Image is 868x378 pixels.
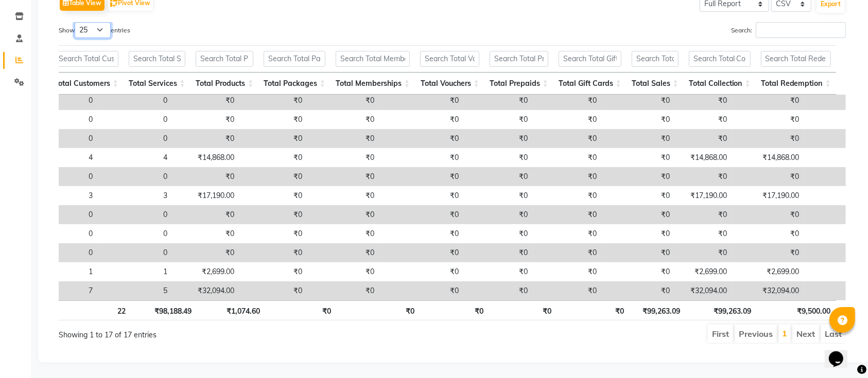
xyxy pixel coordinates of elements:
td: ₹0 [732,224,804,243]
a: 1 [782,328,787,338]
td: ₹0 [307,129,379,148]
td: ₹0 [307,205,379,224]
td: 0 [45,243,98,262]
td: ₹0 [172,205,239,224]
td: ₹0 [602,110,675,129]
td: ₹0 [602,281,675,300]
td: 4 [45,148,98,167]
th: Total Memberships: activate to sort column ascending [331,73,415,95]
td: ₹0 [172,224,239,243]
input: Search Total Gift Cards [559,51,621,67]
td: ₹0 [379,129,464,148]
td: ₹0 [464,186,533,205]
td: ₹0 [172,243,239,262]
td: ₹0 [239,148,307,167]
td: ₹0 [172,91,239,110]
th: 22 [56,300,130,320]
td: ₹0 [239,205,307,224]
td: ₹17,190.00 [675,186,732,205]
td: 0 [98,91,172,110]
td: ₹0 [533,224,602,243]
th: Total Products: activate to sort column ascending [190,73,258,95]
td: ₹14,868.00 [732,148,804,167]
td: 7 [45,281,98,300]
td: ₹0 [464,148,533,167]
td: ₹0 [379,224,464,243]
th: ₹9,500.00 [757,300,836,320]
th: Total Packages: activate to sort column ascending [258,73,331,95]
td: ₹0 [675,205,732,224]
td: 0 [45,129,98,148]
th: ₹1,074.60 [197,300,265,320]
input: Search Total Memberships [336,51,410,67]
td: 1 [98,262,172,281]
label: Show entries [59,22,130,38]
td: ₹0 [307,186,379,205]
td: ₹0 [379,186,464,205]
td: ₹0 [307,281,379,300]
td: ₹0 [239,224,307,243]
td: ₹2,699.00 [172,262,239,281]
td: ₹0 [379,167,464,186]
td: ₹0 [602,262,675,281]
td: ₹0 [602,167,675,186]
td: ₹32,094.00 [675,281,732,300]
td: ₹0 [732,205,804,224]
td: ₹2,699.00 [732,262,804,281]
th: ₹0 [420,300,489,320]
td: ₹0 [239,243,307,262]
th: Total Prepaids: activate to sort column ascending [484,73,553,95]
td: 1 [45,262,98,281]
th: Total Customers: activate to sort column ascending [49,73,124,95]
th: ₹99,263.09 [629,300,685,320]
div: Showing 1 to 17 of 17 entries [59,323,378,340]
td: ₹0 [533,205,602,224]
td: ₹0 [675,224,732,243]
td: ₹0 [675,167,732,186]
td: ₹0 [675,91,732,110]
td: ₹14,868.00 [172,148,239,167]
input: Search Total Customers [54,51,118,67]
th: Total Gift Cards: activate to sort column ascending [553,73,627,95]
label: Search: [731,22,846,38]
td: ₹0 [239,167,307,186]
td: ₹0 [533,129,602,148]
th: Total Services: activate to sort column ascending [124,73,190,95]
input: Search Total Redemption [761,51,831,67]
td: ₹0 [732,110,804,129]
td: ₹0 [379,205,464,224]
td: ₹0 [675,110,732,129]
iframe: chat widget [825,337,858,368]
td: ₹0 [464,110,533,129]
td: 0 [45,224,98,243]
td: ₹0 [533,148,602,167]
td: 0 [98,110,172,129]
td: ₹0 [379,281,464,300]
th: ₹0 [265,300,336,320]
td: ₹14,868.00 [675,148,732,167]
input: Search Total Services [129,51,185,67]
td: ₹0 [533,243,602,262]
td: 0 [45,91,98,110]
td: 0 [98,243,172,262]
th: ₹98,188.49 [131,300,197,320]
input: Search Total Products [196,51,253,67]
th: Total Sales: activate to sort column ascending [627,73,684,95]
td: ₹0 [732,243,804,262]
td: ₹0 [533,186,602,205]
td: ₹0 [602,91,675,110]
td: ₹0 [172,167,239,186]
td: ₹0 [464,167,533,186]
td: ₹0 [464,91,533,110]
td: ₹0 [307,91,379,110]
select: Showentries [75,22,111,38]
th: Total Vouchers: activate to sort column ascending [415,73,484,95]
td: ₹0 [533,281,602,300]
td: ₹0 [239,186,307,205]
td: ₹0 [533,167,602,186]
td: ₹0 [239,91,307,110]
td: 3 [45,186,98,205]
td: ₹0 [533,91,602,110]
td: ₹0 [379,262,464,281]
td: 0 [45,205,98,224]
